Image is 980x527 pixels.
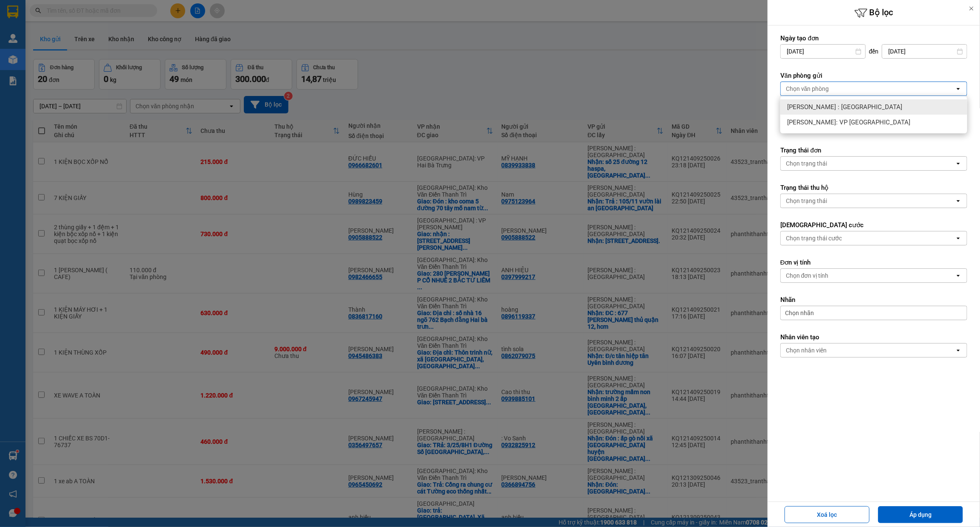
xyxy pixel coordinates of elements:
svg: open [955,347,962,354]
h6: Bộ lọc [768,6,980,20]
button: Xoá lọc [785,506,870,523]
label: Nhãn [780,296,967,304]
span: [PERSON_NAME] : [GEOGRAPHIC_DATA] [787,103,902,111]
label: Văn phòng gửi [780,71,967,80]
label: Đơn vị tính [780,258,967,267]
span: [PERSON_NAME]: VP [GEOGRAPHIC_DATA] [787,118,910,127]
ul: Menu [780,96,967,133]
label: Trạng thái thu hộ [780,183,967,192]
div: Chọn văn phòng [786,85,829,93]
div: Chọn trạng thái [786,159,827,168]
svg: open [955,197,962,204]
input: Select a date. [882,45,967,58]
label: Ngày tạo đơn [780,34,967,42]
svg: open [955,85,962,92]
div: Chọn đơn vị tính [786,271,829,280]
span: đến [869,47,879,56]
label: Nhân viên tạo [780,333,967,341]
svg: open [955,272,962,279]
div: Chọn nhân viên [786,346,827,355]
button: Áp dụng [878,506,963,523]
input: Select a date. [781,45,865,58]
svg: open [955,160,962,167]
svg: open [955,235,962,242]
div: Chọn trạng thái cước [786,234,842,242]
label: Trạng thái đơn [780,146,967,155]
span: Chọn nhãn [785,309,814,317]
label: [DEMOGRAPHIC_DATA] cước [780,221,967,229]
div: Chọn trạng thái [786,197,827,205]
